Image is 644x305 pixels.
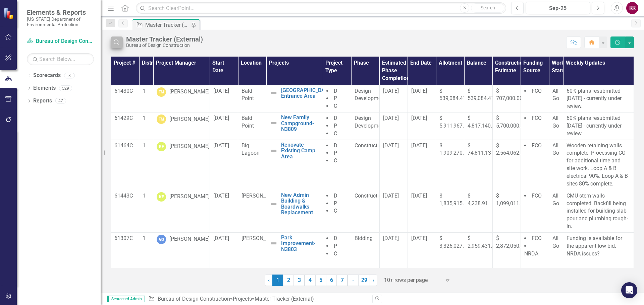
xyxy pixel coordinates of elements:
img: Not Defined [270,239,278,247]
span: $ 5,911,967.13 [439,115,470,129]
span: [DATE] [411,193,427,199]
span: $ 1,835,915.59 [439,193,470,207]
td: Double-Click to Edit [549,85,563,112]
div: GS [157,235,166,244]
span: [DATE] [213,88,229,94]
span: $ 2,959,431.49 [468,235,498,249]
td: Double-Click to Edit [238,140,266,190]
a: 29 [358,275,370,286]
td: Double-Click to Edit [153,85,210,112]
a: Reports [33,97,52,105]
td: Double-Click to Edit [153,232,210,280]
td: Double-Click to Edit [436,190,464,232]
span: ‹ [268,277,270,283]
td: Double-Click to Edit Right Click for Context Menu [266,190,323,232]
p: CMU stem walls completed. Backfill being installed for building slab pour and plumbing rough-in. [567,192,630,230]
span: All Go [552,88,559,102]
a: Elements [33,84,56,92]
td: Double-Click to Edit [549,140,563,190]
div: 47 [55,98,66,104]
span: $ 3,326,027.00 [439,235,470,249]
td: Double-Click to Edit [464,112,492,140]
span: Big Lagoon [241,142,260,156]
td: Double-Click to Edit [549,190,563,232]
a: [GEOGRAPHIC_DATA] Entrance Area [281,87,333,99]
span: 1 [272,275,283,286]
span: Bald Point [241,115,254,129]
button: Sep-25 [526,2,590,14]
span: 1 [143,235,146,241]
span: P [334,150,337,156]
td: Double-Click to Edit [492,190,521,232]
p: 61443C [114,192,136,200]
td: Double-Click to Edit [563,85,634,112]
div: [PERSON_NAME] [169,143,210,150]
span: 1 [143,115,146,121]
span: Construction [355,193,385,199]
span: › [373,277,374,283]
span: D [334,142,337,149]
td: Double-Click to Edit [210,190,238,232]
td: Double-Click to Edit [464,85,492,112]
td: Double-Click to Edit [521,232,549,280]
span: All Go [552,193,559,207]
a: 3 [294,275,305,286]
span: $ 5,700,000.00 [496,115,527,129]
td: Double-Click to Edit [351,112,379,140]
span: [DATE] [411,142,427,149]
span: [DATE] [383,235,399,241]
div: » » [148,295,367,303]
div: 8 [64,73,75,78]
td: Double-Click to Edit [436,112,464,140]
td: Double-Click to Edit [238,85,266,112]
p: 61307C [114,235,136,242]
td: Double-Click to Edit [153,112,210,140]
span: Search [481,5,495,10]
td: Double-Click to Edit [111,190,139,232]
span: Elements & Reports [27,8,94,16]
td: Double-Click to Edit [436,85,464,112]
td: Double-Click to Edit [549,112,563,140]
a: 6 [326,275,337,286]
td: Double-Click to Edit [210,232,238,280]
span: $ 539,084.41 [439,88,466,102]
div: [PERSON_NAME] [169,235,210,243]
span: [DATE] [383,88,399,94]
td: Double-Click to Edit [210,140,238,190]
td: Double-Click to Edit [563,232,634,280]
td: Double-Click to Edit [238,112,266,140]
div: [PERSON_NAME] [169,88,210,96]
span: All Go [552,235,559,249]
span: [DATE] [213,235,229,241]
td: Double-Click to Edit [379,112,408,140]
td: Double-Click to Edit [492,232,521,280]
span: [PERSON_NAME] [241,193,282,199]
span: $ 4,817,140.12 [468,115,498,129]
img: Not Defined [270,200,278,208]
td: Double-Click to Edit [521,190,549,232]
td: Double-Click to Edit [153,190,210,232]
td: Double-Click to Edit [111,112,139,140]
span: P [334,200,337,207]
span: Construction [355,142,385,149]
button: RR [626,2,638,14]
span: 1 [143,88,146,94]
span: All Go [552,142,559,156]
div: Master Tracker (External) [126,35,203,43]
td: Double-Click to Edit [379,85,408,112]
td: Double-Click to Edit [210,85,238,112]
span: [DATE] [411,235,427,241]
span: [DATE] [383,142,399,149]
td: Double-Click to Edit [408,232,436,280]
div: Bureau of Design Construction [126,43,203,48]
a: Renovate Existing Camp Area [281,142,319,160]
a: Bureau of Design Construction [158,296,230,302]
small: [US_STATE] Department of Environmental Protection [27,16,94,27]
div: Open Intercom Messenger [621,282,637,298]
span: C [334,250,337,257]
td: Double-Click to Edit Right Click for Context Menu [266,140,323,190]
td: Double-Click to Edit [323,112,351,140]
td: Double-Click to Edit [563,112,634,140]
td: Double-Click to Edit [351,85,379,112]
span: [DATE] [383,193,399,199]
